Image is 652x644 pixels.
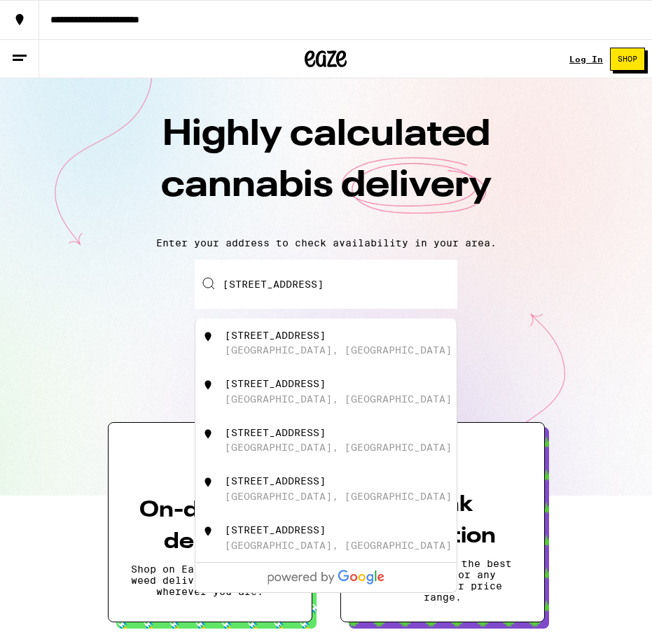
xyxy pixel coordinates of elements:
[131,563,289,597] p: Shop on Eaze and get your weed delivered on demand, wherever you are.
[225,442,452,453] div: [GEOGRAPHIC_DATA], [GEOGRAPHIC_DATA]
[610,48,645,71] button: Shop
[225,330,326,341] div: [STREET_ADDRESS]
[14,237,638,248] p: Enter your address to check availability in your area.
[225,491,452,502] div: [GEOGRAPHIC_DATA], [GEOGRAPHIC_DATA]
[131,495,289,558] h3: On-demand delivery
[225,475,326,486] div: [STREET_ADDRESS]
[225,393,452,405] div: [GEOGRAPHIC_DATA], [GEOGRAPHIC_DATA]
[201,524,215,538] img: 2526 Oak Creek St
[225,378,326,389] div: [STREET_ADDRESS]
[225,524,326,535] div: [STREET_ADDRESS]
[603,48,652,71] a: Shop
[225,427,326,438] div: [STREET_ADDRESS]
[201,330,215,344] img: 2526 Oakcreek Street
[225,344,452,356] div: [GEOGRAPHIC_DATA], [GEOGRAPHIC_DATA]
[81,110,571,226] h1: Highly calculated cannabis delivery
[108,422,312,622] button: On-demand deliveryShop on Eaze and get your weed delivered on demand, wherever you are.
[195,260,457,309] input: Enter your delivery address
[201,378,215,392] img: 2526 Oak Creek St
[201,427,215,441] img: 2526 Oak Creek St
[201,475,215,489] img: 2526 Oak Creek St
[569,55,603,64] a: Log In
[618,55,637,63] span: Shop
[225,540,452,551] div: [GEOGRAPHIC_DATA], [GEOGRAPHIC_DATA]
